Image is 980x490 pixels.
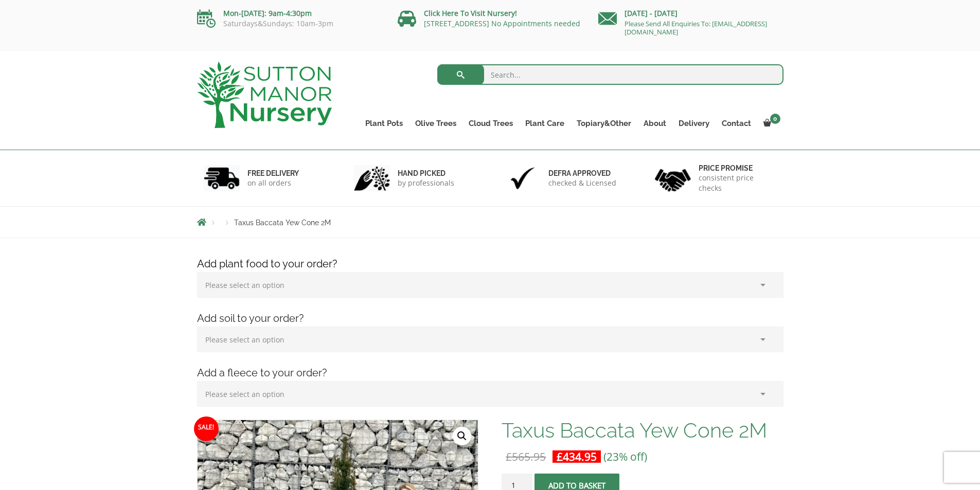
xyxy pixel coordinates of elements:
p: on all orders [247,178,299,188]
p: consistent price checks [699,173,777,193]
a: Topiary&Other [571,116,637,131]
h6: hand picked [398,169,454,178]
h1: Taxus Baccata Yew Cone 2M [502,420,783,441]
input: Search... [437,64,783,85]
span: (23% off) [603,449,647,464]
span: 0 [770,114,780,124]
a: Please Send All Enquiries To: [EMAIL_ADDRESS][DOMAIN_NAME] [625,19,767,37]
a: Contact [716,116,757,131]
p: by professionals [398,178,454,188]
a: About [637,116,672,131]
h4: Add a fleece to your order? [189,365,791,381]
nav: Breadcrumbs [197,218,783,226]
a: View full-screen image gallery [453,427,471,445]
img: 4.jpg [655,162,691,194]
a: Plant Pots [359,116,409,131]
span: Sale! [194,416,219,441]
p: checked & Licensed [548,178,616,188]
span: £ [557,449,563,464]
h4: Add plant food to your order? [189,256,791,272]
h6: Defra approved [548,169,616,178]
bdi: 434.95 [557,449,597,464]
span: Taxus Baccata Yew Cone 2M [234,219,331,227]
span: £ [506,449,512,464]
a: Olive Trees [409,116,462,131]
p: [DATE] - [DATE] [598,7,783,20]
a: Delivery [672,116,716,131]
a: Cloud Trees [462,116,519,131]
h6: Price promise [699,164,777,173]
bdi: 565.95 [506,449,546,464]
img: logo [197,62,332,128]
h6: FREE DELIVERY [247,169,299,178]
p: Mon-[DATE]: 9am-4:30pm [197,7,382,20]
a: 0 [757,116,783,131]
img: 2.jpg [354,165,390,191]
a: Click Here To Visit Nursery! [424,8,517,18]
h4: Add soil to your order? [189,311,791,326]
img: 1.jpg [204,165,240,191]
a: [STREET_ADDRESS] No Appointments needed [424,19,580,28]
p: Saturdays&Sundays: 10am-3pm [197,20,382,28]
img: 3.jpg [505,165,541,191]
a: Plant Care [519,116,571,131]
